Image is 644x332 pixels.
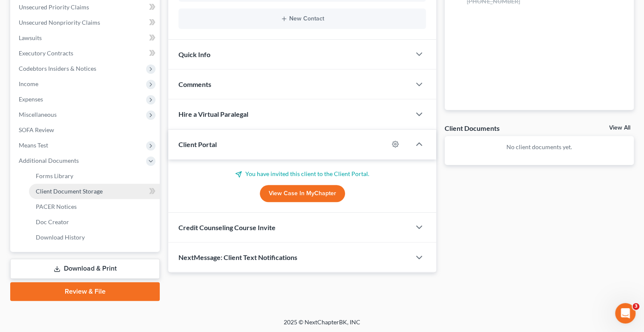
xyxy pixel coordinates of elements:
[29,230,160,245] a: Download History
[178,140,217,148] span: Client Portal
[178,110,248,118] span: Hire a Virtual Paralegal
[19,65,96,72] span: Codebtors Insiders & Notices
[36,218,69,225] span: Doc Creator
[178,170,426,178] p: You have invited this client to the Client Portal.
[178,223,276,231] span: Credit Counseling Course Invite
[12,122,160,138] a: SOFA Review
[19,95,43,103] span: Expenses
[36,172,73,179] span: Forms Library
[185,15,419,22] button: New Contact
[29,184,160,199] a: Client Document Storage
[12,46,160,61] a: Executory Contracts
[609,125,630,131] a: View All
[19,34,42,41] span: Lawsuits
[19,3,89,11] span: Unsecured Priority Claims
[29,199,160,214] a: PACER Notices
[29,168,160,184] a: Forms Library
[12,30,160,46] a: Lawsuits
[19,157,79,164] span: Additional Documents
[19,80,38,87] span: Income
[615,303,635,323] iframe: Intercom live chat
[36,203,77,210] span: PACER Notices
[19,126,54,133] span: SOFA Review
[451,143,627,151] p: No client documents yet.
[632,303,639,310] span: 3
[10,282,160,301] a: Review & File
[12,15,160,30] a: Unsecured Nonpriority Claims
[178,80,211,88] span: Comments
[19,49,73,57] span: Executory Contracts
[19,111,57,118] span: Miscellaneous
[36,234,85,241] span: Download History
[19,19,100,26] span: Unsecured Nonpriority Claims
[178,50,210,58] span: Quick Info
[10,259,160,279] a: Download & Print
[260,185,345,202] a: View Case in MyChapter
[19,141,48,149] span: Means Test
[36,188,103,195] span: Client Document Storage
[178,253,297,261] span: NextMessage: Client Text Notifications
[445,124,499,133] div: Client Documents
[29,214,160,230] a: Doc Creator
